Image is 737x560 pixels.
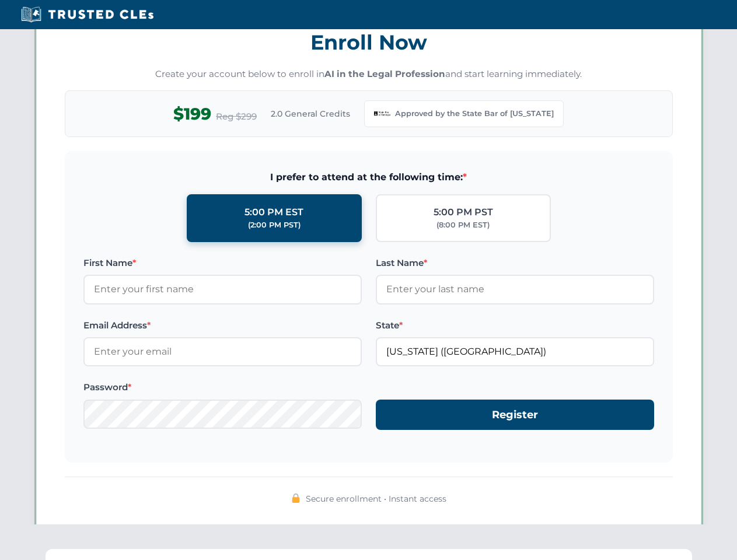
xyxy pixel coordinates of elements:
[18,6,157,23] img: Trusted CLEs
[376,337,654,366] input: Georgia (GA)
[83,275,362,304] input: Enter your first name
[83,170,654,185] span: I prefer to attend at the following time:
[65,68,673,81] p: Create your account below to enroll in and start learning immediately.
[83,256,362,270] label: First Name
[376,256,654,270] label: Last Name
[65,24,673,61] h3: Enroll Now
[434,205,493,220] div: 5:00 PM PST
[248,219,301,231] div: (2:00 PM PST)
[216,110,257,124] span: Reg $299
[306,492,446,505] span: Secure enrollment • Instant access
[376,318,654,332] label: State
[436,219,490,231] div: (8:00 PM EST)
[83,380,362,394] label: Password
[244,205,303,220] div: 5:00 PM EST
[374,106,390,122] img: Georgia Bar
[376,275,654,304] input: Enter your last name
[173,101,211,127] span: $199
[324,68,445,79] strong: AI in the Legal Profession
[271,107,350,120] span: 2.0 General Credits
[83,337,362,366] input: Enter your email
[291,494,301,503] img: 🔒
[376,400,654,430] button: Register
[395,108,554,120] span: Approved by the State Bar of [US_STATE]
[83,318,362,332] label: Email Address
